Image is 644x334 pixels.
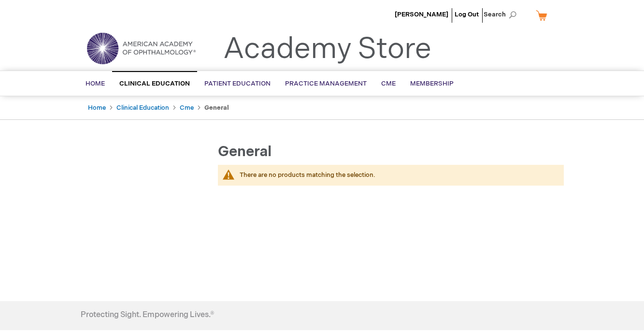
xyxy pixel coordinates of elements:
[484,5,520,24] span: Search
[204,104,229,112] strong: General
[381,80,396,87] span: CME
[240,171,554,180] div: There are no products matching the selection.
[218,143,272,160] span: General
[81,311,214,319] h4: Protecting Sight. Empowering Lives.®
[410,80,454,87] span: Membership
[204,80,271,87] span: Patient Education
[116,104,169,112] a: Clinical Education
[223,32,431,67] a: Academy Store
[455,11,479,18] a: Log Out
[285,80,367,87] span: Practice Management
[395,11,448,18] a: [PERSON_NAME]
[86,80,105,87] span: Home
[180,104,194,112] a: Cme
[88,104,106,112] a: Home
[119,80,190,87] span: Clinical Education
